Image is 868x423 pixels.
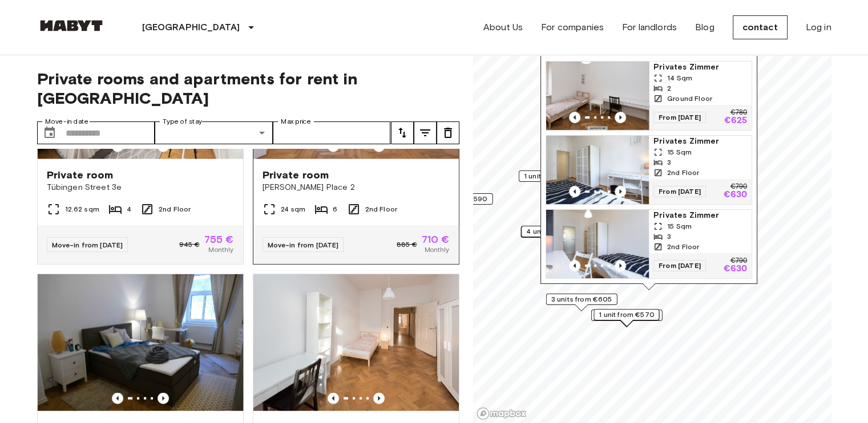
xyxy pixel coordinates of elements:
font: [PERSON_NAME] Place 2 [263,182,355,192]
button: Previous image [615,260,626,271]
p: €630 [723,190,747,200]
font: 755 € [204,233,234,246]
a: Mapbox logo [477,407,527,420]
font: 3 units from €605 [551,295,612,303]
font: 12.62 [65,205,83,213]
span: Ground Floor [667,93,712,104]
font: 2nd Floor [159,205,191,213]
font: Monthly [208,245,233,254]
img: Marketing picture of unit DE-02-026-02M [546,62,649,130]
img: Marketing picture of unit DE-02-004-001-02HF [38,274,243,411]
font: Blog [695,22,714,32]
p: €790 [730,258,746,265]
div: Map marker [518,170,584,188]
span: 14 Sqm [667,73,692,83]
button: tune [391,121,414,144]
font: Private room [47,169,114,181]
div: Map marker [520,226,592,243]
button: Previous image [615,112,626,123]
font: 24 [281,205,289,213]
font: Private room [263,169,329,181]
button: tune [437,121,459,144]
button: Previous image [112,393,123,404]
font: [GEOGRAPHIC_DATA] [142,22,240,32]
a: About Us [483,21,523,34]
a: Marketing picture of unit DE-02-090-02MPrevious imagePrevious imagePrivates Zimmer15 Sqm32nd Floo... [546,209,752,279]
font: Max price [281,117,312,125]
span: 15 Sqm [667,221,692,231]
a: contact [733,15,788,39]
span: 2nd Floor [667,242,699,252]
a: Marketing picture of unit DE-02-090-03MPrevious imagePrevious imagePrivates Zimmer15 Sqm32nd Floo... [546,135,752,205]
div: Map marker [546,294,617,311]
a: For companies [541,21,604,34]
span: Privates Zimmer [653,210,747,221]
font: sqm [84,205,99,213]
font: Move-in from [DATE] [52,241,123,249]
font: 4 units from €755 [526,227,587,235]
font: 710 € [422,233,450,246]
font: Move-in date [45,117,88,125]
div: Map marker [421,193,492,211]
font: 2nd Floor [365,205,397,213]
font: 885 € [397,240,417,249]
p: €625 [724,116,747,125]
font: Move-in from [DATE] [268,241,339,249]
font: 1 unit from €690 [523,172,579,180]
a: Log in [806,21,831,34]
button: Previous image [569,112,580,123]
font: Type of stay [163,117,202,125]
font: 4 [127,205,131,213]
font: Tübingen Street 3e [47,182,122,192]
font: For landlords [622,22,677,32]
font: 1 unit from €570 [599,310,654,319]
span: 2 [667,83,671,93]
span: From [DATE] [653,112,706,123]
button: Previous image [158,393,169,404]
button: Previous image [569,260,580,271]
span: 3 [667,231,671,242]
font: 945 € [179,240,200,249]
button: Previous image [373,393,385,404]
p: €630 [723,265,747,274]
font: Log in [806,22,831,32]
font: contact [742,22,778,32]
div: Map marker [591,310,662,327]
font: About Us [483,22,523,32]
div: Map marker [594,309,659,327]
button: Previous image [328,393,339,404]
button: Choose date [38,121,61,144]
span: 2nd Floor [667,168,699,178]
div: Map marker [520,226,592,244]
p: €790 [730,184,746,190]
font: For companies [541,22,604,32]
a: Marketing picture of unit DE-02-026-02MPrevious imagePrevious imagePrivates Zimmer14 Sqm2Ground F... [546,61,752,131]
span: Privates Zimmer [653,136,747,147]
img: Habyt [37,20,106,31]
span: From [DATE] [653,260,706,271]
button: Previous image [569,186,580,197]
div: Map marker [521,226,592,243]
img: Marketing picture of unit DE-02-090-03M [546,136,649,204]
div: Map marker [540,9,757,290]
button: Previous image [615,186,626,197]
span: 3 [667,157,671,168]
p: €780 [730,109,746,116]
img: Marketing picture of unit DE-02-044-01M [253,274,459,411]
font: 3 units from €590 [426,194,487,203]
font: Private rooms and apartments for rent in [GEOGRAPHIC_DATA] [37,69,358,108]
a: Blog [695,21,714,34]
img: Marketing picture of unit DE-02-090-02M [546,210,649,278]
span: From [DATE] [653,186,706,197]
a: For landlords [622,21,677,34]
font: 6 [333,205,337,213]
span: 15 Sqm [667,147,692,157]
font: Monthly [424,245,449,254]
span: Privates Zimmer [653,62,747,73]
font: sqm [290,205,305,213]
button: tune [414,121,437,144]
